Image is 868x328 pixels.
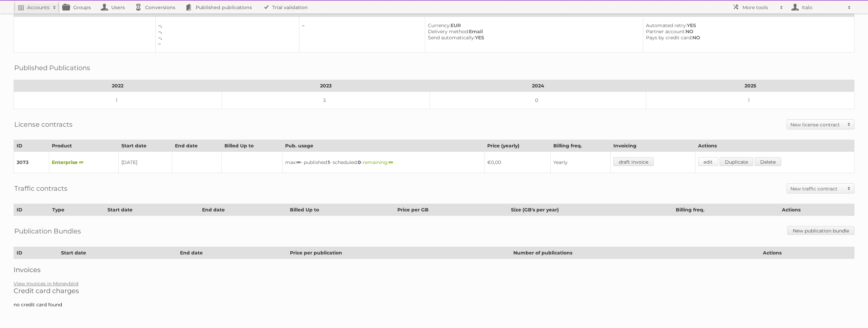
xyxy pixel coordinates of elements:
th: Start date [58,247,177,259]
strong: 1 [328,159,330,165]
th: Pub. usage [282,140,485,152]
a: draft invoice [613,157,654,166]
a: Delete [755,157,781,166]
th: End date [199,204,287,216]
div: –, [158,22,294,28]
a: Conversions [132,1,182,14]
td: – [299,17,425,53]
th: Price per publication [287,247,510,259]
div: YES [428,35,637,41]
th: Billing freq. [673,204,779,216]
th: Size (GB's per year) [508,204,673,216]
div: NO [646,35,849,41]
span: Pays by credit card: [646,35,692,41]
td: Enterprise ∞ [49,152,119,173]
a: New license contract [787,120,854,129]
th: 2023 [222,80,430,92]
th: Number of publications [511,247,760,259]
strong: ∞ [389,159,393,165]
a: Trial validation [259,1,315,14]
td: 1 [14,92,222,109]
th: Invoicing [610,140,695,152]
th: 2025 [646,80,854,92]
th: ID [14,140,49,152]
a: Italo [787,1,854,14]
h2: Accounts [27,4,50,11]
th: Price (yearly) [484,140,550,152]
div: NO [646,28,849,35]
span: Currency: [428,22,451,28]
span: remaining: [363,159,393,165]
span: Automated retry: [646,22,687,28]
a: View Invoices in Moneybird [14,281,78,287]
td: 3073 [14,152,49,173]
span: Toggle [844,120,854,129]
a: Users [98,1,132,14]
td: [DATE] [119,152,172,173]
h2: Credit card charges [14,287,854,295]
th: Actions [695,140,854,152]
th: Actions [760,247,854,259]
a: Accounts [14,1,60,14]
span: Partner account: [646,28,686,35]
span: Delivery method: [428,28,469,35]
h2: New traffic contract [790,185,844,192]
a: Published publications [182,1,259,14]
th: Start date [104,204,199,216]
h2: Traffic contracts [14,183,67,193]
th: Start date [119,140,172,152]
h2: Italo [800,4,844,11]
strong: 0 [358,159,361,165]
td: Yearly [550,152,610,173]
td: 1 [646,92,854,109]
div: Email [428,28,637,35]
th: Actions [779,204,854,216]
th: End date [172,140,222,152]
a: More tools [729,1,787,14]
div: –, [158,35,294,41]
th: Billing freq. [550,140,610,152]
th: Price per GB [394,204,508,216]
h2: Publication Bundles [14,226,81,236]
a: edit [698,157,718,166]
strong: ∞ [296,159,301,165]
td: 3 [222,92,430,109]
span: Send automatically: [428,35,475,41]
th: ID [14,247,58,259]
td: €0,00 [484,152,550,173]
h2: New license contract [790,121,844,128]
th: Billed Up to [287,204,394,216]
div: EUR [428,22,637,28]
a: New traffic contract [787,184,854,193]
div: –, [158,28,294,35]
h2: Published Publications [14,63,90,73]
h2: More tools [743,4,776,11]
h2: License contracts [14,119,73,129]
th: 2022 [14,80,222,92]
th: 2024 [430,80,646,92]
div: YES [646,22,849,28]
a: Duplicate [719,157,753,166]
th: Product [49,140,119,152]
th: Type [49,204,104,216]
td: 0 [430,92,646,109]
span: Toggle [844,184,854,193]
th: ID [14,204,50,216]
th: Billed Up to [222,140,282,152]
a: New publication bundle [787,226,854,235]
td: max: - published: - scheduled: - [282,152,485,173]
h2: Invoices [14,266,854,274]
a: Groups [60,1,98,14]
div: – [158,41,294,47]
th: End date [177,247,287,259]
